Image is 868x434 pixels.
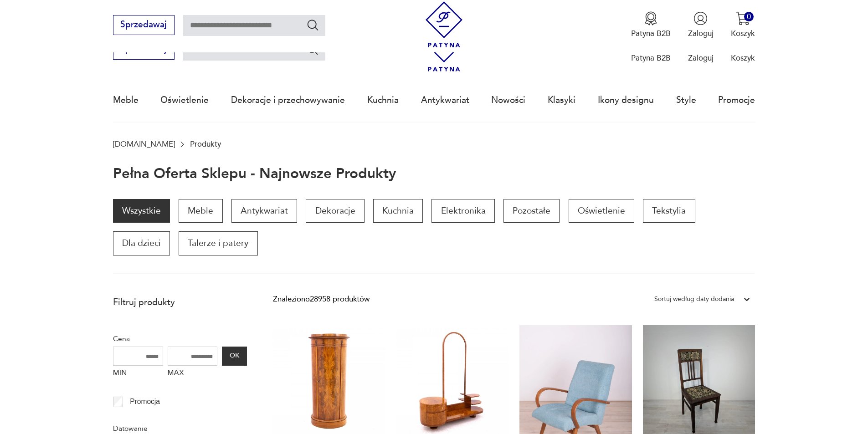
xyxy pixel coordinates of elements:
[731,28,755,39] p: Koszyk
[130,396,160,408] p: Promocja
[113,166,396,182] h1: Pełna oferta sklepu - najnowsze produkty
[688,53,714,63] p: Zaloguj
[160,79,209,121] a: Oświetlenie
[643,199,695,223] a: Tekstylia
[113,79,139,121] a: Meble
[631,53,671,63] p: Patyna B2B
[644,11,658,26] img: Ikona medalu
[306,18,319,31] button: Szukaj
[431,199,494,223] a: Elektronika
[548,79,575,121] a: Klasyki
[306,199,364,223] a: Dekoracje
[421,1,467,47] img: Patyna - sklep z meblami i dekoracjami vintage
[231,199,297,223] a: Antykwariat
[744,12,754,21] div: 0
[113,231,170,255] a: Dla dzieci
[222,347,247,366] button: OK
[231,79,345,121] a: Dekoracje i przechowywanie
[179,231,257,255] a: Talerze i patery
[113,22,175,29] a: Sprzedawaj
[373,199,423,223] a: Kuchnia
[569,199,634,223] a: Oświetlenie
[598,79,654,121] a: Ikony designu
[688,11,714,39] button: Zaloguj
[168,366,218,383] label: MAX
[113,140,175,148] a: [DOMAIN_NAME]
[113,46,175,54] a: Sprzedawaj
[113,296,247,308] p: Filtruj produkty
[731,53,755,63] p: Koszyk
[676,79,696,121] a: Style
[113,333,247,345] p: Cena
[491,79,525,121] a: Nowości
[190,140,221,148] p: Produkty
[113,15,175,35] button: Sprzedawaj
[731,11,755,39] button: 0Koszyk
[631,28,671,39] p: Patyna B2B
[693,11,708,26] img: Ikonka użytkownika
[179,199,222,223] a: Meble
[688,28,714,39] p: Zaloguj
[718,79,755,121] a: Promocje
[736,11,750,26] img: Ikona koszyka
[503,199,560,223] a: Pozostałe
[421,79,469,121] a: Antykwariat
[631,11,671,39] button: Patyna B2B
[113,199,170,223] a: Wszystkie
[306,43,319,56] button: Szukaj
[631,11,671,39] a: Ikona medaluPatyna B2B
[654,293,734,305] div: Sortuj według daty dodania
[273,293,370,305] div: Znaleziono 28958 produktów
[367,79,399,121] a: Kuchnia
[113,366,163,383] label: MIN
